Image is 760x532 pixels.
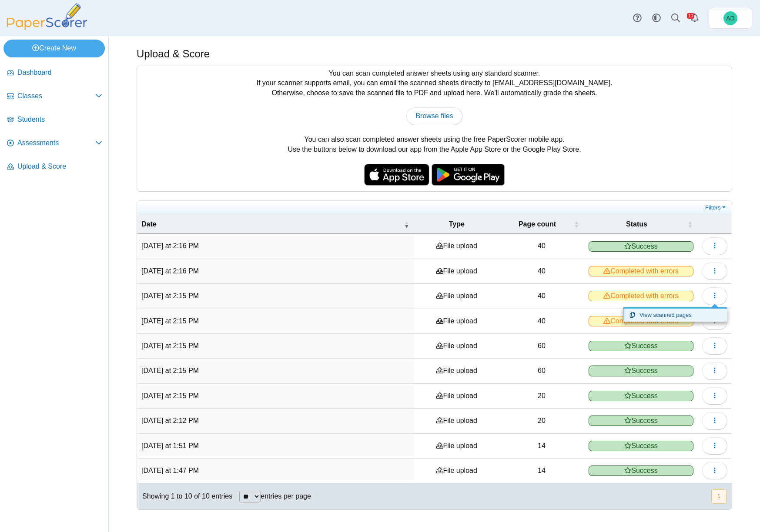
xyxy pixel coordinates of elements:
[141,317,199,325] time: Sep 11, 2025 at 2:15 PM
[449,220,465,228] span: Type
[141,292,199,299] time: Sep 11, 2025 at 2:15 PM
[589,416,693,426] span: Success
[703,203,730,212] a: Filters
[685,9,704,28] a: Alerts
[17,68,102,77] span: Dashboard
[499,359,584,383] td: 60
[499,259,584,284] td: 40
[723,11,737,25] span: Andrew Doust
[499,459,584,483] td: 14
[589,316,693,326] span: Completed with errors
[589,341,693,351] span: Success
[499,284,584,309] td: 40
[589,241,693,252] span: Success
[623,309,727,322] a: View scanned pages
[414,384,499,409] td: File upload
[3,63,106,83] a: Dashboard
[3,3,90,30] img: PaperScorer
[574,215,579,233] span: Page count : Activate to sort
[261,492,311,500] label: entries per page
[141,367,199,374] time: Sep 11, 2025 at 2:15 PM
[17,91,95,101] span: Classes
[709,8,752,29] a: Andrew Doust
[589,266,693,276] span: Completed with errors
[499,234,584,259] td: 40
[137,483,232,509] div: Showing 1 to 10 of 10 entries
[17,162,102,171] span: Upload & Score
[589,366,693,376] span: Success
[432,164,505,186] img: google-play-badge.png
[589,441,693,451] span: Success
[141,342,199,349] time: Sep 11, 2025 at 2:15 PM
[141,392,199,399] time: Sep 11, 2025 at 2:15 PM
[3,24,90,31] a: PaperScorer
[3,86,106,107] a: Classes
[726,15,734,21] span: Andrew Doust
[17,115,102,124] span: Students
[519,220,556,228] span: Page count
[17,138,95,148] span: Assessments
[3,110,106,130] a: Students
[137,47,210,61] h1: Upload & Score
[414,259,499,284] td: File upload
[414,309,499,334] td: File upload
[3,156,106,177] a: Upload & Score
[589,291,693,301] span: Completed with errors
[141,417,199,424] time: Sep 11, 2025 at 2:12 PM
[415,112,453,120] span: Browse files
[3,40,105,57] a: Create New
[404,215,409,233] span: Date : Activate to remove sorting
[589,391,693,401] span: Success
[141,220,157,228] span: Date
[687,215,693,233] span: Status : Activate to sort
[499,334,584,359] td: 60
[137,66,732,191] div: You can scan completed answer sheets using any standard scanner. If your scanner supports email, ...
[414,359,499,383] td: File upload
[141,467,199,474] time: Sep 11, 2025 at 1:47 PM
[414,234,499,259] td: File upload
[414,434,499,459] td: File upload
[414,409,499,433] td: File upload
[710,489,727,504] nav: pagination
[589,465,693,476] span: Success
[141,267,199,275] time: Sep 11, 2025 at 2:16 PM
[499,409,584,433] td: 20
[499,309,584,334] td: 40
[414,459,499,483] td: File upload
[414,284,499,309] td: File upload
[414,334,499,359] td: File upload
[499,384,584,409] td: 20
[141,442,199,449] time: Sep 11, 2025 at 1:51 PM
[626,220,647,228] span: Status
[711,489,727,504] button: 1
[141,242,199,249] time: Sep 11, 2025 at 2:16 PM
[406,107,462,125] a: Browse files
[364,164,429,186] img: apple-store-badge.svg
[3,133,106,154] a: Assessments
[499,434,584,459] td: 14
